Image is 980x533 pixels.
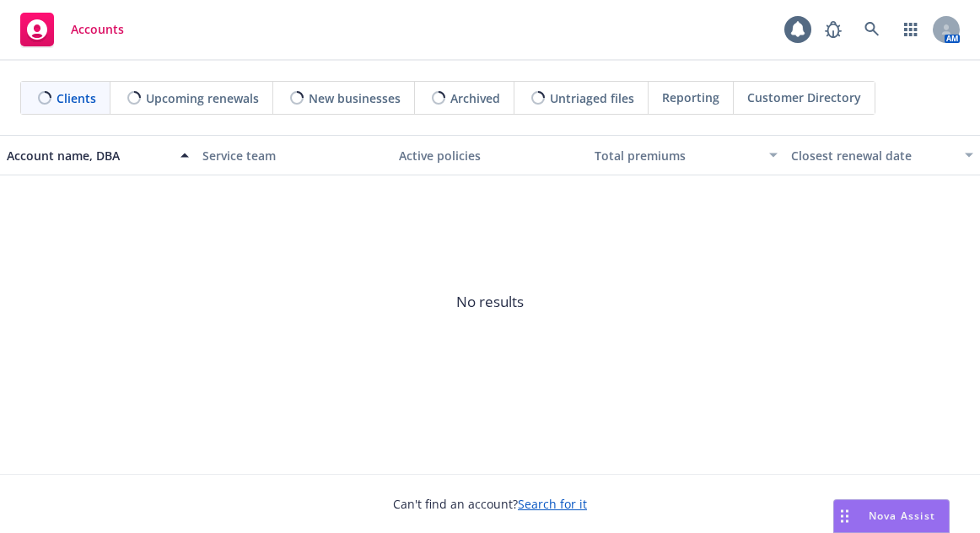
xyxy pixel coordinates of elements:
span: Reporting [662,89,719,106]
div: Active policies [399,147,581,164]
span: New businesses [309,89,401,107]
span: Archived [450,89,500,107]
div: Closest renewal date [791,147,955,164]
span: Clients [57,89,96,107]
div: Total premiums [595,147,758,164]
button: Nova Assist [833,499,950,533]
span: Untriaged files [550,89,634,107]
a: Search [855,13,889,46]
button: Total premiums [588,135,783,175]
span: Nova Assist [869,509,935,523]
div: Drag to move [834,500,855,532]
span: Accounts [71,23,124,36]
div: Service team [202,147,385,164]
div: Account name, DBA [7,147,170,164]
span: Upcoming renewals [146,89,259,107]
a: Search for it [518,496,587,512]
button: Active policies [392,135,588,175]
span: Can't find an account? [393,495,587,513]
a: Report a Bug [816,13,850,46]
a: Accounts [13,6,131,53]
span: Customer Directory [747,89,861,106]
button: Closest renewal date [784,135,980,175]
a: Switch app [894,13,928,46]
button: Service team [196,135,391,175]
